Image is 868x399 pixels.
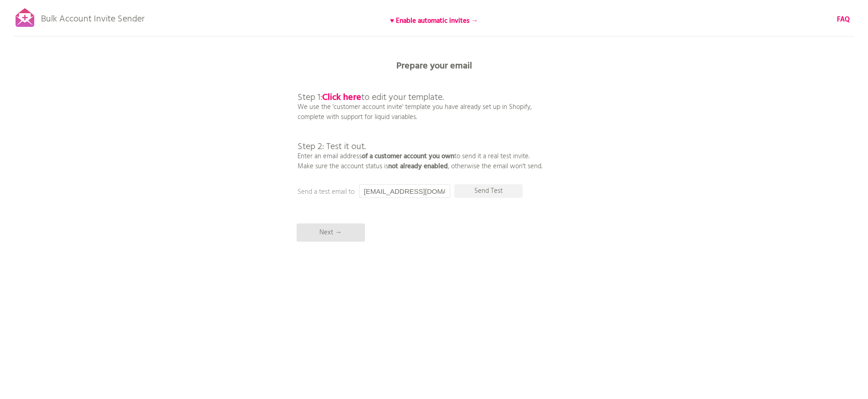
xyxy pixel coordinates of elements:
[298,90,444,105] span: Step 1: to edit your template.
[362,151,454,162] b: of a customer account you own
[297,223,365,242] p: Next →
[298,140,366,154] span: Step 2: Test it out.
[322,90,361,105] a: Click here
[396,59,472,73] b: Prepare your email
[41,5,144,28] p: Bulk Account Invite Sender
[388,161,448,172] b: not already enabled
[298,73,542,171] p: We use the 'customer account invite' template you have already set up in Shopify, complete with s...
[454,184,523,198] p: Send Test
[837,15,850,25] a: FAQ
[390,16,478,26] b: ♥ Enable automatic invites →
[298,187,480,197] p: Send a test email to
